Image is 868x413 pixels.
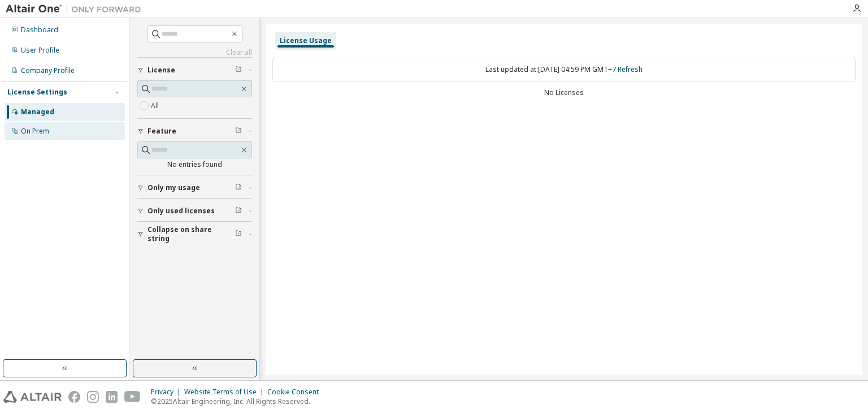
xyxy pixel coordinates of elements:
button: Feature [137,119,252,144]
div: Privacy [151,388,184,397]
img: Altair One [6,3,147,15]
img: linkedin.svg [106,391,118,403]
span: License [147,66,175,75]
p: © 2025 Altair Engineering, Inc. All Rights Reserved. [151,397,325,406]
div: Last updated at: [DATE] 04:59 PM GMT+7 [272,58,856,81]
button: License [137,58,252,83]
img: altair_logo.svg [3,391,62,403]
span: Clear filter [235,127,242,136]
img: instagram.svg [87,391,99,403]
a: Clear all [137,48,252,57]
img: facebook.svg [68,391,80,403]
span: Only used licenses [147,206,215,216]
label: All [151,99,161,113]
div: Dashboard [21,25,58,35]
span: Only my usage [147,183,200,192]
div: Managed [21,107,54,117]
span: Feature [147,127,176,136]
span: Clear filter [235,230,242,239]
div: License Usage [280,36,332,45]
button: Collapse on share string [137,222,252,247]
span: Clear filter [235,66,242,75]
div: Website Terms of Use [184,388,267,397]
span: Collapse on share string [147,225,235,243]
img: youtube.svg [124,391,141,403]
span: Clear filter [235,183,242,192]
div: No Licenses [272,88,856,97]
div: On Prem [21,127,49,136]
div: Cookie Consent [267,388,325,397]
button: Only used licenses [137,199,252,223]
div: License Settings [7,88,67,97]
button: Only my usage [137,175,252,200]
div: Company Profile [21,66,75,75]
div: User Profile [21,46,59,55]
div: No entries found [137,160,252,169]
span: Clear filter [235,206,242,216]
a: Refresh [618,64,643,74]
